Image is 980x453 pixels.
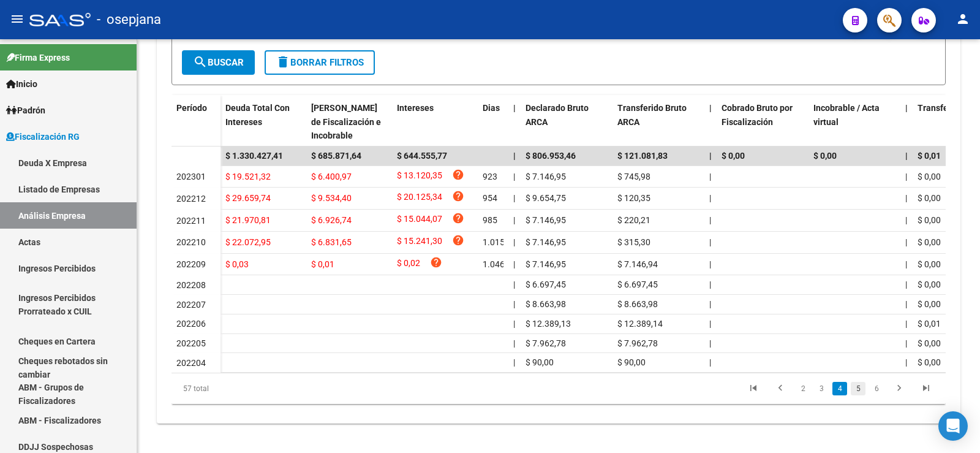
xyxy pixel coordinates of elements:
span: Período [176,103,207,113]
span: $ 7.146,95 [526,172,566,181]
span: $ 8.663,98 [526,299,566,309]
span: | [513,299,515,309]
span: | [709,338,711,348]
span: 202209 [176,259,206,269]
span: Dias [483,103,500,113]
datatable-header-cell: Incobrable / Acta virtual [809,95,900,149]
span: | [709,193,711,203]
a: 3 [814,382,829,395]
span: | [513,338,515,348]
span: | [905,319,907,329]
mat-icon: search [193,55,208,69]
span: $ 0,00 [722,151,745,161]
span: $ 745,98 [617,172,650,181]
div: 57 total [171,373,324,404]
mat-icon: person [956,12,970,26]
span: $ 7.146,95 [526,259,566,269]
span: Buscar [193,57,244,68]
a: 6 [869,382,884,395]
span: 202301 [176,172,206,181]
span: Fiscalización RG [6,130,80,143]
datatable-header-cell: Intereses [392,95,478,149]
span: Transferido Bruto ARCA [617,103,687,127]
span: $ 0,01 [918,151,941,161]
span: | [709,151,712,161]
span: | [513,319,515,329]
datatable-header-cell: Declarado Bruto ARCA [521,95,612,149]
datatable-header-cell: Período [171,95,221,147]
span: Inicio [6,77,37,91]
span: $ 220,21 [617,215,650,225]
datatable-header-cell: Transferido Bruto ARCA [612,95,704,149]
span: $ 15.241,30 [397,234,442,251]
span: Firma Express [6,51,70,64]
span: $ 1.330.427,41 [225,151,283,161]
span: | [709,280,711,289]
span: 202205 [176,338,206,348]
span: 202211 [176,216,206,226]
span: | [513,172,515,181]
span: | [905,172,907,181]
datatable-header-cell: | [508,95,521,149]
span: $ 0,00 [918,299,941,309]
span: | [513,151,516,161]
a: go to previous page [769,382,792,395]
span: | [905,237,907,247]
li: page 5 [849,378,867,399]
i: help [452,169,464,181]
span: 202208 [176,280,206,290]
span: $ 0,00 [918,215,941,225]
div: Open Intercom Messenger [938,411,968,441]
span: $ 7.962,78 [526,338,566,348]
span: $ 13.120,35 [397,169,442,185]
span: 1.015 [483,237,505,247]
span: | [709,299,711,309]
span: $ 121.081,83 [617,151,668,161]
button: Buscar [182,50,255,75]
span: | [905,357,907,367]
span: | [709,103,712,113]
span: $ 806.953,46 [526,151,576,161]
span: | [905,193,907,203]
span: $ 6.697,45 [526,280,566,289]
span: $ 12.389,14 [617,319,663,329]
span: $ 644.555,77 [397,151,447,161]
span: | [905,259,907,269]
span: | [513,357,515,367]
span: Cobrado Bruto por Fiscalización [722,103,793,127]
a: 5 [851,382,865,395]
span: | [709,237,711,247]
li: page 3 [812,378,831,399]
span: $ 0,00 [918,357,941,367]
span: $ 0,00 [918,280,941,289]
li: page 2 [794,378,812,399]
span: Deuda Total Con Intereses [225,103,290,127]
datatable-header-cell: | [900,95,913,149]
span: 1.046 [483,259,505,269]
span: $ 29.659,74 [225,193,271,203]
span: | [513,215,515,225]
span: 202206 [176,319,206,329]
span: | [905,299,907,309]
li: page 6 [867,378,886,399]
span: $ 7.962,78 [617,338,658,348]
span: | [905,338,907,348]
span: $ 0,00 [918,172,941,181]
span: $ 90,00 [526,357,554,367]
span: $ 21.970,81 [225,215,271,225]
span: Declarado Bruto ARCA [526,103,589,127]
a: 4 [832,382,847,395]
span: $ 9.534,40 [311,193,352,203]
span: $ 0,02 [397,256,420,273]
span: | [905,151,908,161]
span: $ 8.663,98 [617,299,658,309]
span: $ 22.072,95 [225,237,271,247]
mat-icon: delete [276,55,290,69]
span: | [513,259,515,269]
span: | [513,193,515,203]
span: $ 7.146,94 [617,259,658,269]
span: 985 [483,215,497,225]
span: Incobrable / Acta virtual [813,103,880,127]
span: | [905,103,908,113]
span: $ 15.044,07 [397,212,442,229]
